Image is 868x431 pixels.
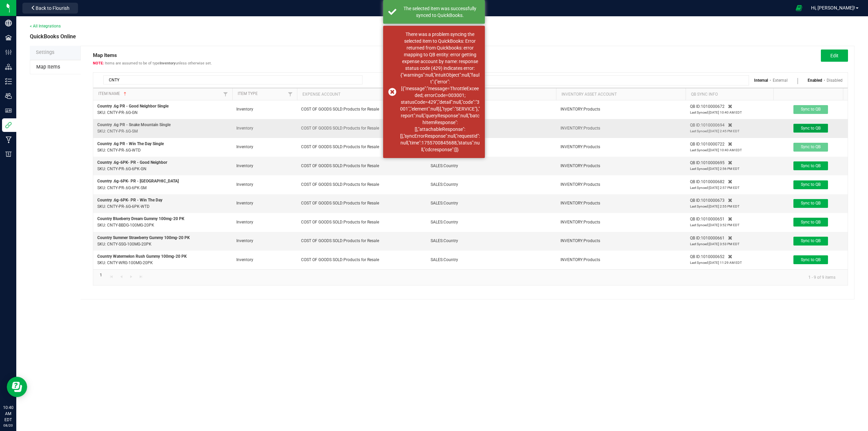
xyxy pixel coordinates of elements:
[560,201,600,205] span: INVENTORY:Products
[36,50,54,55] span: Settings
[690,254,701,260] span: QB ID:
[701,179,725,185] span: 1010000682
[821,50,848,62] button: Edit
[754,78,768,83] a: Internal
[22,3,78,14] button: Back to Flourish
[103,75,362,84] input: Search by Item Name or SKU...
[709,204,739,208] span: [DATE] 2:55 PM EDT
[827,78,843,83] a: Disabled
[97,235,190,240] span: Country Summer Strawberry Gummy 100mg-20 PK
[690,103,701,110] span: QB ID:
[3,405,13,423] p: 10:40 AM EDT
[793,255,828,264] button: Sync to QB
[236,126,253,131] span: Inventory
[801,182,821,187] span: Sync to QB
[30,24,61,28] a: < All Integrations
[793,124,828,133] button: Sync to QB
[690,129,709,133] span: Last Synced:
[560,257,600,262] span: INVENTORY:Products
[793,105,828,114] button: Sync to QB
[801,201,821,205] span: Sync to QB
[236,220,253,224] span: Inventory
[690,235,701,241] span: QB ID:
[97,222,228,229] p: SKU: CNTY-BBDG-100MG-20PK
[286,90,294,98] a: Filter
[400,5,480,19] div: The selected item was successfully synced to QuickBooks.
[709,261,742,265] span: [DATE] 11:29 AM EDT
[709,167,739,171] span: [DATE] 2:56 PM EDT
[690,204,709,208] span: Last Synced:
[97,241,228,248] p: SKU: CNTY-SSG-100MG-20PK
[5,122,12,129] inline-svg: Integrations
[301,126,379,131] span: COST OF GOODS SOLD:Products for Resale
[709,129,739,133] span: [DATE] 2:45 PM EDT
[690,179,701,185] span: QB ID:
[560,220,600,224] span: INVENTORY:Products
[5,78,12,85] inline-svg: Inventory
[238,91,286,97] a: Item TypeSortable
[431,201,458,205] span: SALES:Country
[686,88,773,100] th: QB Sync Info
[301,257,379,262] span: COST OF GOODS SOLD:Products for Resale
[560,144,600,149] span: INVENTORY:Products
[236,182,253,187] span: Inventory
[5,34,12,41] inline-svg: Facilities
[690,223,709,227] span: Last Synced:
[97,128,228,135] p: SKU: CNTY-PR-.6G-SM
[236,201,253,205] span: Inventory
[5,93,12,99] inline-svg: Users
[97,141,164,146] span: Country .6g PR - Win The Day Single
[709,186,739,190] span: [DATE] 2:57 PM EDT
[97,179,179,183] span: Country .6g-6PK- PR - [GEOGRAPHIC_DATA]
[791,1,807,15] span: Open Ecommerce Menu
[97,160,167,165] span: Country .6g-6PK- PR - Good Neighbor
[301,220,379,224] span: COST OF GOODS SOLD:Products for Resale
[431,163,458,168] span: SALES:Country
[709,148,742,152] span: [DATE] 10:40 AM EDT
[122,91,128,97] span: Sortable
[690,197,701,203] span: QB ID:
[801,238,821,243] span: Sync to QB
[97,147,228,154] p: SKU: CNTY-PR-.6G-WTD
[297,88,427,100] th: Expense Account
[236,144,253,149] span: Inventory
[701,235,725,241] span: 1010000661
[690,111,709,114] span: Last Synced:
[701,122,725,128] span: 1010000694
[97,260,228,266] p: SKU: CNTY-WRG-100MG-20PK
[701,160,725,166] span: 1010000695
[801,257,821,262] span: Sync to QB
[793,199,828,208] button: Sync to QB
[431,257,458,262] span: SALES:Country
[301,144,379,149] span: COST OF GOODS SOLD:Products for Resale
[97,104,169,109] span: Country .6g PR - Good Neighbor Single
[560,163,600,168] span: INVENTORY:Products
[97,203,228,210] p: SKU: CNTY-PR-.6G-6PK-WTD
[97,110,228,116] p: SKU: CNTY-PR-.6G-GN
[97,166,228,172] p: SKU: CNTY-PR-.6G-6PK-GN
[793,161,828,170] button: Sync to QB
[236,257,253,262] span: Inventory
[221,90,230,98] a: Filter
[560,182,600,187] span: INVENTORY:Products
[701,197,725,203] span: 1010000673
[793,180,828,189] button: Sync to QB
[301,201,379,205] span: COST OF GOODS SOLD:Products for Resale
[690,160,701,166] span: QB ID:
[709,223,739,227] span: [DATE] 3:52 PM EDT
[97,198,162,202] span: Country .6g-6PK- PR - Win The Day
[5,151,12,158] inline-svg: Billing
[801,126,821,131] span: Sync to QB
[5,49,12,56] inline-svg: Configuration
[301,238,379,243] span: COST OF GOODS SOLD:Products for Resale
[7,377,27,397] iframe: Resource center
[97,185,228,191] p: SKU: CNTY-PR-.6G-6PK-SM
[690,167,709,171] span: Last Synced:
[690,216,701,222] span: QB ID:
[427,88,556,100] th: Income Account
[560,107,600,112] span: INVENTORY:Products
[5,63,12,70] inline-svg: Distribution
[830,53,839,58] span: Edit
[36,5,70,11] span: Back to Flourish
[93,61,212,65] span: Items are assumed to be of type unless otherwise set.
